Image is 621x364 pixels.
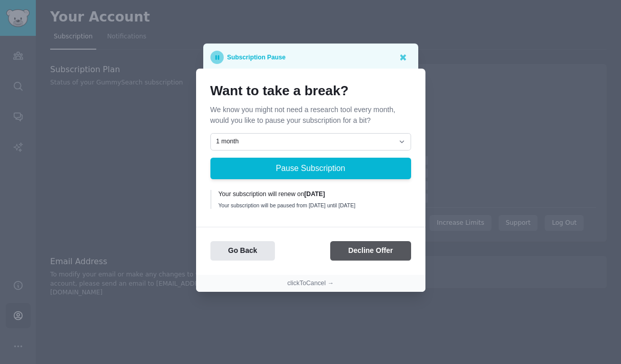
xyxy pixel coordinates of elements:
button: clickToCancel → [287,279,334,288]
p: Subscription Pause [227,51,286,64]
button: Decline Offer [330,241,411,261]
h1: Want to take a break? [210,83,411,99]
button: Pause Subscription [210,158,411,179]
p: We know you might not need a research tool every month, would you like to pause your subscription... [210,104,411,126]
b: [DATE] [304,190,325,198]
button: Go Back [210,241,275,261]
div: Your subscription will be paused from [DATE] until [DATE] [219,202,404,209]
div: Your subscription will renew on [219,190,404,199]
